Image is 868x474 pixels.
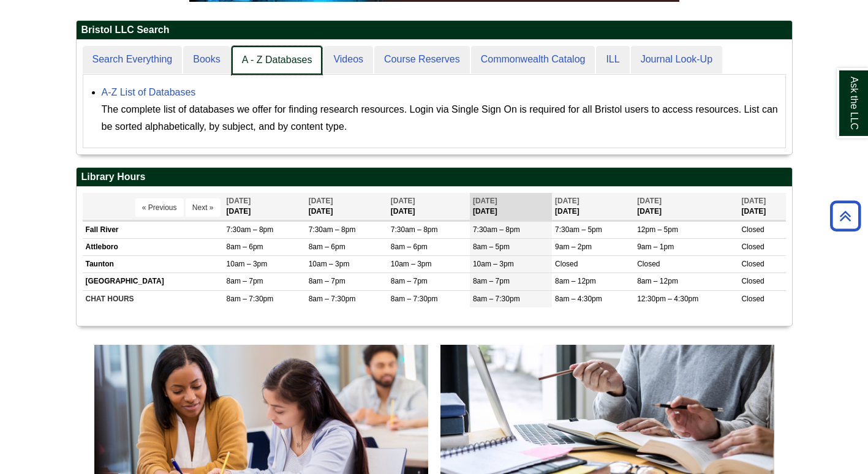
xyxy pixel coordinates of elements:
[552,193,634,220] th: [DATE]
[391,277,428,285] span: 8am – 7pm
[391,243,428,251] span: 8am – 6pm
[227,225,274,234] span: 7:30am – 8pm
[374,46,470,73] a: Course Reserves
[555,225,602,234] span: 7:30am – 5pm
[634,193,738,220] th: [DATE]
[637,197,662,205] span: [DATE]
[83,256,224,273] td: Taunton
[826,208,865,224] a: Back to Top
[391,225,438,234] span: 7:30am – 8pm
[309,277,345,285] span: 8am – 7pm
[738,193,785,220] th: [DATE]
[473,277,510,285] span: 8am – 7pm
[741,197,766,205] span: [DATE]
[77,21,792,40] h2: Bristol LLC Search
[741,260,764,268] span: Closed
[83,239,224,256] td: Attleboro
[309,243,345,251] span: 8am – 6pm
[83,290,224,307] td: CHAT HOURS
[323,46,373,73] a: Videos
[388,193,470,220] th: [DATE]
[227,260,268,268] span: 10am – 3pm
[637,225,678,234] span: 12pm – 5pm
[135,198,184,217] button: « Previous
[471,46,595,73] a: Commonwealth Catalog
[741,243,764,251] span: Closed
[473,225,520,234] span: 7:30am – 8pm
[596,46,629,73] a: ILL
[227,197,251,205] span: [DATE]
[637,243,674,251] span: 9am – 1pm
[637,277,678,285] span: 8am – 12pm
[227,277,263,285] span: 8am – 7pm
[224,193,306,220] th: [DATE]
[473,197,497,205] span: [DATE]
[555,197,579,205] span: [DATE]
[637,295,698,303] span: 12:30pm – 4:30pm
[741,277,764,285] span: Closed
[77,168,792,187] h2: Library Hours
[473,260,514,268] span: 10am – 3pm
[309,260,350,268] span: 10am – 3pm
[186,198,221,217] button: Next »
[473,295,520,303] span: 8am – 7:30pm
[102,101,779,135] div: The complete list of databases we offer for finding research resources. Login via Single Sign On ...
[306,193,388,220] th: [DATE]
[555,243,592,251] span: 9am – 2pm
[555,277,596,285] span: 8am – 12pm
[227,243,263,251] span: 8am – 6pm
[741,295,764,303] span: Closed
[391,295,438,303] span: 8am – 7:30pm
[309,225,356,234] span: 7:30am – 8pm
[637,260,660,268] span: Closed
[227,295,274,303] span: 8am – 7:30pm
[83,273,224,290] td: [GEOGRAPHIC_DATA]
[631,46,722,73] a: Journal Look-Up
[470,193,552,220] th: [DATE]
[555,260,578,268] span: Closed
[391,197,415,205] span: [DATE]
[232,46,323,75] a: A - Z Databases
[309,197,333,205] span: [DATE]
[183,46,230,73] a: Books
[102,87,196,97] a: A-Z List of Databases
[391,260,432,268] span: 10am – 3pm
[555,295,602,303] span: 8am – 4:30pm
[473,243,510,251] span: 8am – 5pm
[83,46,183,73] a: Search Everything
[741,225,764,234] span: Closed
[83,221,224,238] td: Fall River
[309,295,356,303] span: 8am – 7:30pm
